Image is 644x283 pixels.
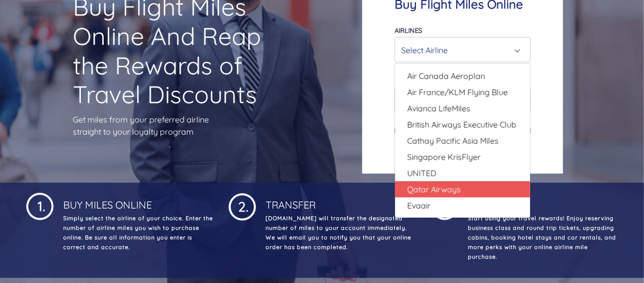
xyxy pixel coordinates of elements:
img: 1 [229,191,256,221]
span: UNITED [407,167,437,179]
button: Select Airline [395,37,531,62]
span: Qatar Airways [407,183,461,195]
span: Air France/KLM Flying Blue [407,86,508,98]
label: Airlines [395,26,422,34]
span: Cathay Pacific Asia Miles [407,135,499,147]
h4: Fly [466,191,618,211]
span: Air Canada Aeroplan [407,70,485,82]
span: Evaair [407,199,431,212]
img: 1 [26,191,54,220]
h4: Buy Miles Online [62,191,213,211]
p: Simply select the airline of your choice. Enter the number of airline miles you wish to purchase ... [62,214,213,252]
h4: Transfer [264,191,416,211]
span: Singapore KrisFlyer [407,151,481,163]
p: [DOMAIN_NAME] will transfer the designated number of miles to your account immediately. We will e... [264,214,416,252]
p: Start using your travel rewards! Enjoy reserving business class and round trip tickets, upgrading... [466,214,618,262]
div: Select Airline [401,41,518,60]
span: Avianca LifeMiles [407,102,470,114]
span: British Airways Executive Club [407,118,517,131]
p: Get miles from your preferred airline straight to your loyalty program [73,113,282,138]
